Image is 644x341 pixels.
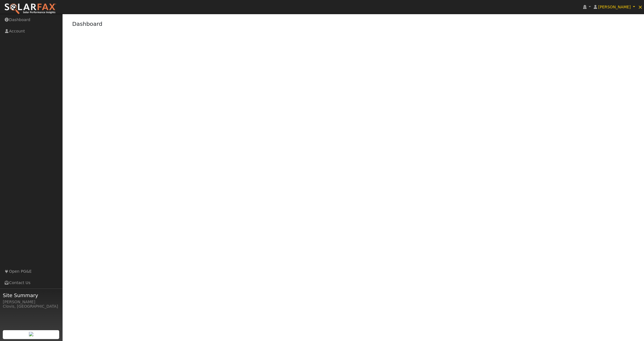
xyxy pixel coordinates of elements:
[72,21,103,27] a: Dashboard
[3,304,59,309] div: Clovis, [GEOGRAPHIC_DATA]
[4,3,56,15] img: SolarFax
[3,299,59,305] div: [PERSON_NAME]
[3,292,59,299] span: Site Summary
[598,5,631,9] span: [PERSON_NAME]
[29,332,33,336] img: retrieve
[638,4,643,10] span: ×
